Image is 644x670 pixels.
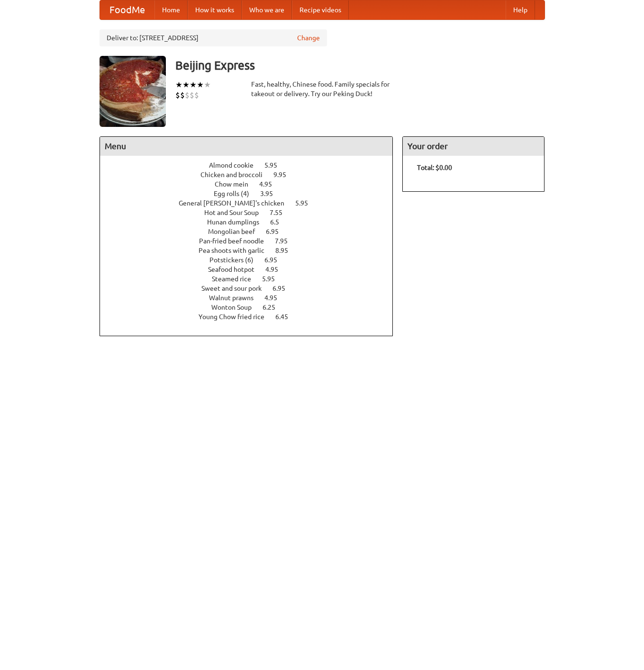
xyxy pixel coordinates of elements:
span: Chow mein [215,180,258,188]
a: General [PERSON_NAME]'s chicken 5.95 [179,199,326,207]
span: General [PERSON_NAME]'s chicken [179,199,294,207]
span: Chicken and broccoli [200,171,272,179]
a: Young Chow fried rice 6.45 [199,313,306,321]
li: ★ [175,80,182,90]
span: 5.95 [262,275,284,283]
div: Deliver to: [STREET_ADDRESS] [100,29,327,46]
span: Walnut prawns [209,294,263,302]
span: 6.25 [263,304,285,311]
span: Steamed rice [212,275,261,283]
span: 5.95 [295,199,317,207]
span: Pea shoots with garlic [199,247,274,254]
span: Pan-fried beef noodle [199,237,273,245]
li: ★ [190,80,197,90]
a: Seafood hotpot 4.95 [208,266,296,273]
a: Walnut prawns 4.95 [209,294,295,302]
a: Hunan dumplings 6.5 [207,218,297,226]
li: ★ [197,80,204,90]
a: Wonton Soup 6.25 [211,304,293,311]
span: Almond cookie [209,161,263,169]
a: Chow mein 4.95 [215,180,290,188]
span: 3.95 [260,190,282,197]
b: Total: $0.00 [417,164,452,171]
li: $ [185,90,190,100]
span: 4.95 [264,294,287,302]
span: 4.95 [259,180,281,188]
a: Help [506,0,535,19]
span: Young Chow fried rice [199,313,274,321]
span: 7.95 [275,237,297,245]
li: ★ [204,80,211,90]
a: Egg rolls (4) 3.95 [214,190,290,197]
span: Hot and Sour Soup [204,209,268,216]
span: Sweet and sour pork [201,285,271,292]
img: angular.jpg [100,56,166,127]
a: Pan-fried beef noodle 7.95 [199,237,305,245]
h4: Your order [403,137,544,156]
span: 6.45 [275,313,298,321]
span: Wonton Soup [211,304,261,311]
span: Seafood hotpot [208,266,264,273]
a: Home [154,0,188,19]
a: Change [297,33,320,43]
li: $ [194,90,199,100]
span: Egg rolls (4) [214,190,259,197]
a: Pea shoots with garlic 8.95 [199,247,306,254]
span: Potstickers (6) [209,256,263,264]
a: Recipe videos [292,0,349,19]
div: Fast, healthy, Chinese food. Family specials for takeout or delivery. Try our Peking Duck! [251,80,393,98]
a: Mongolian beef 6.95 [208,228,296,235]
a: Who we are [242,0,292,19]
span: 9.95 [273,171,296,179]
a: Potstickers (6) 6.95 [209,256,295,264]
span: 6.5 [270,218,289,226]
li: $ [180,90,185,100]
li: $ [175,90,180,100]
span: 8.95 [275,247,298,254]
li: $ [190,90,194,100]
span: 7.55 [270,209,292,216]
a: Steamed rice 5.95 [212,275,292,283]
span: Hunan dumplings [207,218,269,226]
a: How it works [188,0,242,19]
span: 6.95 [264,256,287,264]
a: FoodMe [100,0,154,19]
h4: Menu [100,137,393,156]
a: Almond cookie 5.95 [209,161,295,169]
span: Mongolian beef [208,228,264,235]
span: 5.95 [264,161,287,169]
a: Hot and Sour Soup 7.55 [204,209,300,216]
a: Sweet and sour pork 6.95 [201,285,303,292]
span: 6.95 [272,285,295,292]
h3: Beijing Express [175,56,545,75]
span: 4.95 [265,266,288,273]
a: Chicken and broccoli 9.95 [200,171,304,179]
span: 6.95 [266,228,288,235]
li: ★ [182,80,190,90]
